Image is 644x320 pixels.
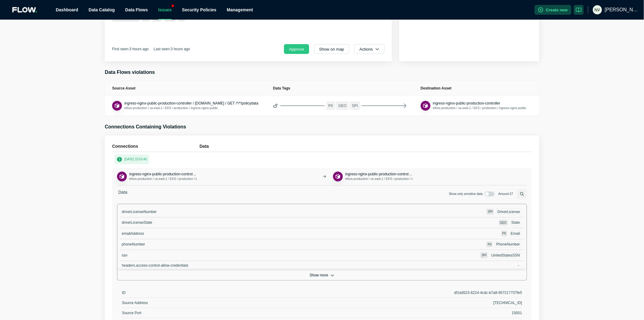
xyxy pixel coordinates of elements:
span: headers.access-control-allow-credentials [122,263,188,268]
div: ConnectionsData [112,143,532,152]
h5: Data [199,143,532,150]
img: Application [422,103,429,109]
span: driverLicenseNumber [122,210,157,214]
a: Data Catalog [89,7,115,12]
div: 3 hours ago [171,47,190,51]
span: SPI [482,253,487,257]
span: 1 [117,157,122,162]
div: Source Address [122,300,322,305]
span: ethos-production / us-east-1 / EKS / production / ingress-nginx-public [124,106,218,110]
span: driverLicenseState [122,220,152,225]
button: Show on map [314,44,350,54]
div: IDdf1dd523-6224-4cdc-b7a8-957217737fe5 [122,288,522,298]
div: 15001 [322,310,522,315]
img: ApiEndpoint [119,173,125,180]
button: Application [333,172,343,181]
button: ingress-nginx-public-production-controller / [DOMAIN_NAME] / GET /*/*/policydata [124,101,258,106]
div: [TECHNICAL_ID] [322,300,522,305]
button: ingress-nginx-public-production-controller / [DOMAIN_NAME] / GET /*/*/policydata [129,172,197,177]
th: Destination Asset [413,81,539,96]
span: ssn [122,253,127,257]
span: PII [502,232,506,235]
img: Application [335,173,341,180]
button: 1[DATE] 15:53:46 [115,154,149,164]
div: Source Address[TECHNICAL_ID] [122,298,522,308]
div: Applicationingress-nginx-public-production-controllerethos-production / us-east-1 / EKS / product... [421,101,519,111]
span: Show only sensitive data [449,192,483,196]
button: Application [421,101,430,111]
span: ethos-production / us-east-1 / EKS / production / ingress-nginx-public [129,177,223,181]
div: 3 hours ago [129,47,149,51]
span: ingress-nginx-public-production-controller / [DOMAIN_NAME] / GET /*/*/policydata [129,172,263,176]
button: ApiEndpoint [112,101,122,111]
img: 41fc20af0c1cf4c054f3615801c6e28a [593,5,602,14]
h3: Data Flows violations [105,69,539,76]
span: SPI [488,210,493,213]
button: Approve [284,44,309,54]
span: Amount: 27 [496,189,516,199]
h3: Connections Containing Violations [105,123,539,131]
div: Source Port [122,310,322,315]
span: Email [511,231,520,236]
button: Create new [535,5,571,15]
th: Source Asset [105,81,266,96]
div: ID [122,290,322,295]
span: emailAddress [122,231,144,236]
span: PhoneNumber [496,242,520,246]
span: phoneNumber [122,242,145,246]
span: ethos-production / us-east-1 / EKS / production / ingress-nginx-public [345,177,439,181]
h5: Connections [112,143,199,150]
span: ingress-nginx-public-production-controller / [DOMAIN_NAME] / GET /*/*/policydata [124,101,258,105]
span: ethos-production / us-east-1 / EKS / production / ingress-nginx-public [433,106,526,110]
span: UnitedStatesSSN [491,253,520,257]
span: Data [117,189,129,199]
span: SPI [350,101,360,110]
div: Source Port15001 [122,308,522,318]
button: Actions [354,44,385,54]
span: - [515,263,522,268]
a: Security Policies [182,7,216,12]
span: Last seen: [153,47,190,51]
span: ingress-nginx-public-production-controller [345,172,413,176]
div: Applicationingress-nginx-public-production-controllerethos-production / us-east-1 / EKS / product... [333,172,413,181]
button: Show more [117,270,527,280]
img: ApiEndpoint [114,103,120,109]
div: ApiEndpointingress-nginx-public-production-controller / [DOMAIN_NAME] / GET /*/*/policydataethos-... [112,101,258,111]
th: Data Tags [266,81,413,96]
p: [DATE] 15:53:46 [124,157,147,162]
span: PII [326,101,335,110]
span: First seen: [112,47,149,51]
span: GEO [500,221,507,224]
span: State [511,220,520,225]
button: ingress-nginx-public-production-controller [433,101,500,106]
a: Dashboard [56,7,78,12]
span: GEO [336,101,349,110]
div: df1dd523-6224-4cdc-b7a8-957217737fe5 [322,290,522,295]
span: Data Flows [125,7,148,12]
div: ApiEndpointingress-nginx-public-production-controller / [DOMAIN_NAME] / GET /*/*/policydataethos-... [117,172,197,181]
button: ApiEndpoint [117,172,127,181]
span: DriverLicense [498,210,520,214]
span: ingress-nginx-public-production-controller [433,101,500,105]
button: ingress-nginx-public-production-controller [345,172,413,177]
span: PII [488,243,491,246]
div: ApiEndpointingress-nginx-public-production-controller / [DOMAIN_NAME] / GET /*/*/policydataethos-... [117,168,527,185]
